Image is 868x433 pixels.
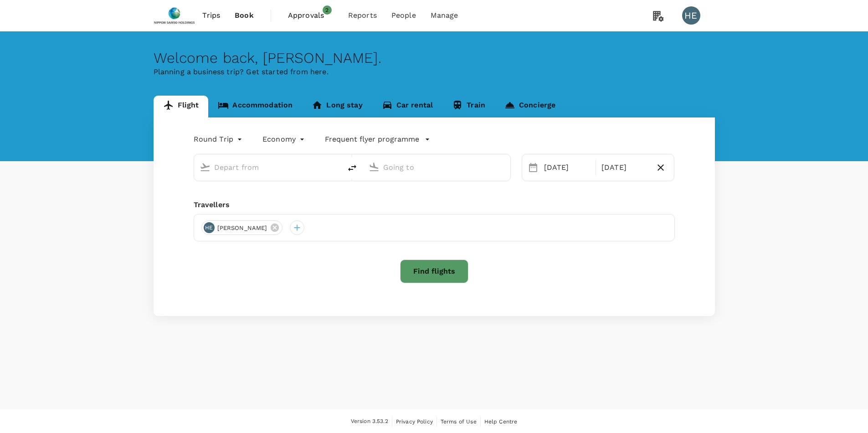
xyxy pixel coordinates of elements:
div: HE[PERSON_NAME] [201,220,283,235]
div: Economy [262,132,307,147]
span: Trips [202,10,220,21]
div: [DATE] [540,158,594,177]
span: Version 3.53.2 [351,417,388,426]
div: HE [682,6,700,25]
p: Frequent flyer programme [325,134,419,145]
span: Approvals [288,10,334,21]
a: Concierge [495,96,565,117]
a: Car rental [372,96,443,117]
button: delete [341,157,363,179]
div: Round Trip [194,132,245,147]
div: HE [204,222,215,233]
a: Train [442,96,495,117]
div: [DATE] [598,158,651,177]
button: Open [335,166,337,168]
div: Travellers [194,199,675,210]
span: Terms of Use [441,418,477,425]
a: Help Centre [484,417,518,427]
a: Privacy Policy [396,417,433,427]
a: Long stay [302,96,372,117]
span: Book [235,10,254,21]
a: Terms of Use [441,417,477,427]
img: Nippon Sanso Holdings Singapore Pte Ltd [154,5,195,25]
div: Welcome back , [PERSON_NAME] . [154,50,715,66]
p: Planning a business trip? Get started from here. [154,66,715,77]
span: 2 [323,5,332,15]
span: People [391,10,416,21]
button: Open [504,166,506,168]
button: Frequent flyer programme [325,134,430,145]
span: [PERSON_NAME] [212,224,273,233]
input: Going to [383,160,491,174]
a: Flight [154,96,209,117]
span: Reports [348,10,377,21]
button: Find flights [400,260,468,283]
input: Depart from [214,160,322,174]
span: Privacy Policy [396,418,433,425]
span: Help Centre [484,418,518,425]
span: Manage [431,10,458,21]
a: Accommodation [208,96,302,117]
